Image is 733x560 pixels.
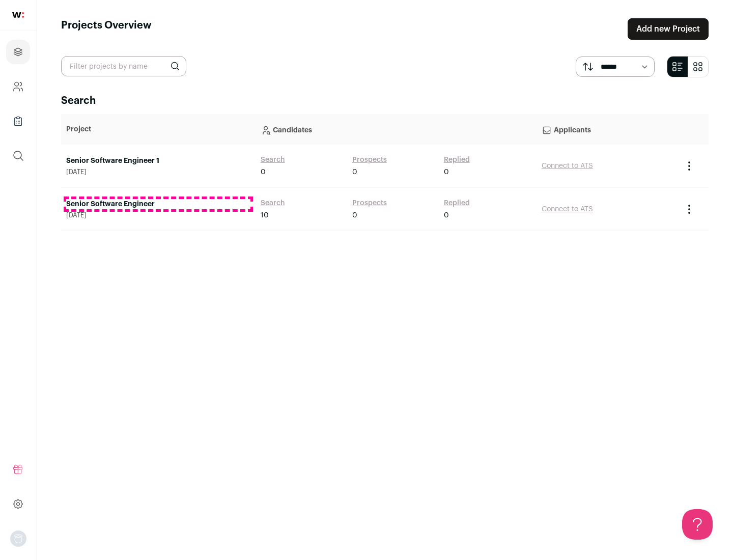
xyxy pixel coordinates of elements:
[542,206,593,213] a: Connect to ATS
[66,211,250,219] span: [DATE]
[683,203,695,215] button: Project Actions
[542,119,673,139] p: Applicants
[628,18,709,40] a: Add new Project
[261,210,269,220] span: 10
[444,167,449,177] span: 0
[66,199,250,209] a: Senior Software Engineer
[352,210,357,220] span: 0
[682,509,713,540] iframe: Toggle Customer Support
[61,94,709,108] h2: Search
[261,119,531,139] p: Candidates
[352,155,387,165] a: Prospects
[66,124,250,134] p: Project
[261,198,285,208] a: Search
[10,530,26,547] img: nopic.png
[261,155,285,165] a: Search
[6,40,30,64] a: Projects
[352,167,357,177] span: 0
[6,109,30,133] a: Company Lists
[61,18,152,40] h1: Projects Overview
[6,74,30,99] a: Company and ATS Settings
[444,155,470,165] a: Replied
[261,167,266,177] span: 0
[352,198,387,208] a: Prospects
[10,530,26,547] button: Open dropdown
[61,56,186,76] input: Filter projects by name
[444,210,449,220] span: 0
[683,160,695,172] button: Project Actions
[12,12,24,18] img: wellfound-shorthand-0d5821cbd27db2630d0214b213865d53afaa358527fdda9d0ea32b1df1b89c2c.svg
[444,198,470,208] a: Replied
[542,162,593,170] a: Connect to ATS
[66,156,250,166] a: Senior Software Engineer 1
[66,168,250,176] span: [DATE]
